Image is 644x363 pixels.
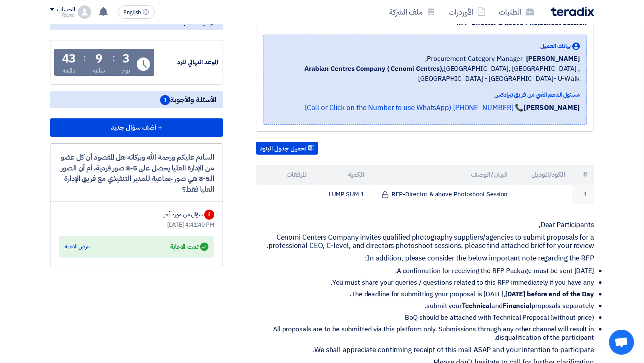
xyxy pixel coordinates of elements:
td: 1 [572,185,594,204]
td: 1 LUMP SUM [313,185,371,204]
div: ساعة [93,66,105,75]
div: [DATE] 4:41:40 PM [59,220,214,229]
div: تمت الاجابة [170,241,208,253]
p: Cenomi Centers Company invites qualified photography suppliers/agencies to submit proposals for a... [256,233,594,250]
th: الكمية [313,165,371,185]
div: 3 [123,53,130,65]
div: السلام عليكم ورحمة الله وبركاته هل المقصود أن كل عضو من الإدارة العليا يحصل على 5-8 صور فردية، أم... [59,152,214,195]
div: : [112,50,115,65]
span: [GEOGRAPHIC_DATA], [GEOGRAPHIC_DATA] ,[GEOGRAPHIC_DATA] - [GEOGRAPHIC_DATA]- U-Walk [270,64,580,84]
div: الموعد النهائي للرد [156,58,218,67]
b: Arabian Centres Company ( Cenomi Centres), [304,64,444,74]
div: : [83,50,86,65]
div: سؤال من مورد آخر [164,210,203,219]
div: Rayan [50,13,75,18]
strong: Technical [462,301,491,311]
div: 43 [62,53,76,65]
span: الأسئلة والأجوبة [160,95,216,105]
button: + أضف سؤال جديد [50,118,223,137]
div: Open chat [609,330,634,355]
img: profile_test.png [78,5,91,19]
p: Dear Participants, [256,221,594,229]
th: # [572,165,594,185]
span: بيانات العميل [540,42,571,50]
button: English [118,5,155,19]
li: All proposals are to be submitted via this platform only. Submissions through any other channel w... [263,325,594,342]
div: أا [204,210,214,220]
li: BoQ should be attached with Technical Proposal (without price) [263,313,594,322]
th: الكود/الموديل [514,165,572,185]
th: المرفقات [256,165,313,185]
span: Procurement Category Manager, [425,54,523,64]
a: الأوردرات [442,2,492,22]
th: البيان/الوصف [371,165,515,185]
div: يوم [122,66,130,75]
strong: [PERSON_NAME] [524,103,580,113]
span: 1 [160,95,170,105]
li: submit your and proposals separately. [263,302,594,310]
div: دقيقة [63,66,75,75]
span: English [123,10,141,15]
div: الحساب [57,6,75,13]
strong: [DATE] before end of the Day. [349,289,594,299]
div: عرض الاجابة [65,243,90,251]
p: In addition, please consider the below important note regarding the RFP: [256,254,594,263]
div: مسئول الدعم الفني من فريق تيرادكس [270,90,580,99]
td: RFP-Director & above Photoshoot Session [371,185,515,204]
li: A confirmation for receiving the RFP Package must be sent [DATE]. [263,267,594,275]
strong: Financial [503,301,531,311]
span: [PERSON_NAME] [526,54,580,64]
li: You must share your queries / questions related to this RFP immediately if you have any. [263,278,594,287]
li: The deadline for submitting your proposal is [DATE], [263,290,594,298]
a: 📞 [PHONE_NUMBER] (Call or Click on the Number to use WhatsApp) [304,103,524,113]
a: الطلبات [492,2,541,22]
div: 9 [95,53,103,65]
button: تحميل جدول البنود [256,142,318,155]
p: We shall appreciate confirming receipt of this mail ASAP and your intention to participate. [256,346,594,354]
img: Teradix logo [551,7,594,16]
a: ملف الشركة [383,2,442,22]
